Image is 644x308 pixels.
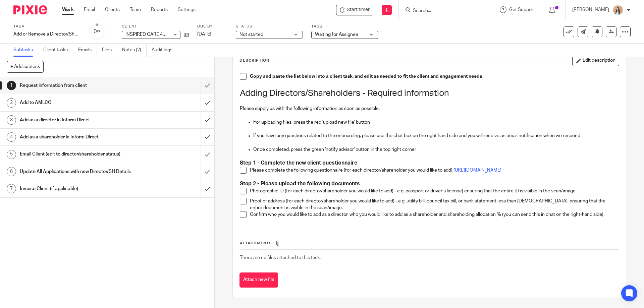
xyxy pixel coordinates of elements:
div: INSPIRED CARE 4ALL LTD - Add or Remove a Director/Shareholder - Limited Company [336,5,373,15]
p: Description [239,58,269,63]
h1: Request information from client [20,80,136,90]
p: Proof of address (for each director/shareholder you would like to add) - e.g. utility bill, counc... [250,198,619,211]
span: INSPIRED CARE 4ALL LTD [125,32,180,37]
div: 0 [94,28,100,36]
p: If you have any questions related to the onboarding, please use the chat box on the right hand si... [253,132,619,139]
a: Settings [178,6,196,13]
img: Linkedin%20Posts%20-%20Client%20success%20stories%20(1).png [612,5,623,15]
a: [URL][DOMAIN_NAME] [453,168,501,173]
div: 6 [7,167,16,176]
a: Team [130,6,141,13]
p: For uploading files, press the red 'upload new file' button [253,119,619,126]
p: Once completed, press the green 'notify advisor' button in the top right corner [253,146,619,153]
span: Waiting for Assignee [315,32,358,37]
label: Status [236,24,303,29]
p: Photographic ID (for each director/shareholder you would like to add) - e.g. passport or driver’s... [250,188,619,194]
a: Client tasks [43,44,73,57]
a: Subtasks [13,44,38,57]
span: Attachments [240,241,272,245]
p: Confirm who you would like to add as a director, who you would like to add as a shareholder and s... [250,211,619,218]
button: Edit description [572,55,619,66]
h1: Add as a shareholder in Inform Direct [20,132,136,142]
span: Not started [239,32,263,37]
h1: Adding Directors/Shareholders - Required information [240,88,619,99]
h1: Email Client (edit to director/shareholder status) [20,149,136,159]
a: Email [84,6,95,13]
span: [DATE] [197,32,211,37]
a: Work [62,6,74,13]
input: Search [412,8,473,14]
div: 5 [7,150,16,159]
label: Task [13,24,80,29]
p: Please supply us with the following information as soon as possible. [240,105,619,112]
img: Pixie [13,5,47,14]
label: Tags [311,24,378,29]
strong: Step 1 - Complete the new client questionnaire [240,160,357,166]
span: There are no files attached to this task. [240,255,321,260]
div: Add or Remove a Director/Shareholder - Limited Company [13,31,80,38]
button: Attach new file [239,272,278,288]
p: Please complete the following questionnaire (for each director/shareholder you would like to add): [250,167,619,174]
a: Notes (2) [122,44,147,57]
div: 1 [7,81,16,90]
div: 2 [7,98,16,108]
label: Due by [197,24,227,29]
div: 7 [7,184,16,193]
strong: Copy and paste the list below into a client task, and edit as needed to fit the client and engage... [250,74,482,79]
p: [PERSON_NAME] [572,6,609,13]
h1: Add to AMLCC [20,98,136,108]
a: Clients [105,6,120,13]
strong: Step 2 - Please upload the following documents [240,181,360,186]
h1: Add as a director in Inform Direct [20,115,136,125]
div: 4 [7,132,16,142]
a: Files [102,44,117,57]
a: Audit logs [152,44,177,57]
a: Reports [151,6,168,13]
h1: Update All Applications with new Director/SH Details [20,167,136,177]
button: + Add subtask [7,61,44,72]
span: Start timer [347,6,370,13]
div: 3 [7,115,16,125]
small: /7 [97,30,100,34]
span: Get Support [509,7,535,12]
label: Client [122,24,189,29]
h1: Invoice Client (if applicable) [20,184,136,194]
a: Emails [78,44,97,57]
